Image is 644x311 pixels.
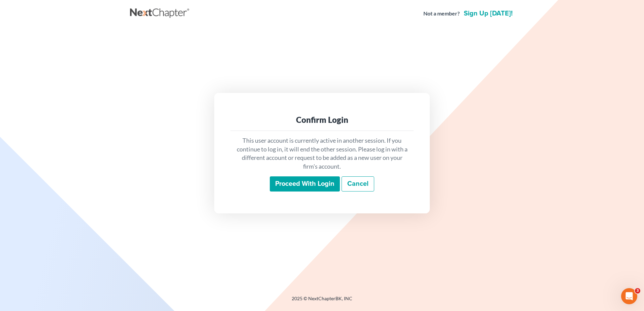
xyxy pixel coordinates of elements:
[462,10,514,17] a: Sign up [DATE]!
[236,136,408,171] p: This user account is currently active in another session. If you continue to log in, it will end ...
[236,114,408,125] div: Confirm Login
[270,176,340,192] input: Proceed with login
[423,10,460,18] strong: Not a member?
[342,176,374,192] a: Cancel
[130,295,514,307] div: 2025 © NextChapterBK, INC
[635,288,640,293] span: 3
[621,288,637,304] iframe: Intercom live chat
